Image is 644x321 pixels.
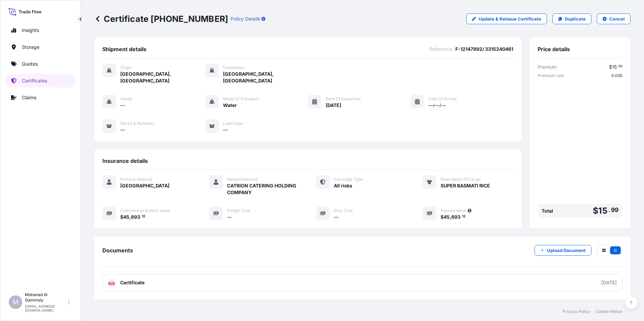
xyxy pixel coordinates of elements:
[6,40,75,54] a: Storage
[334,208,353,213] span: Duty Cost
[22,77,47,84] p: Certificates
[223,102,237,109] span: Water
[552,13,591,24] a: Duplicate
[451,215,460,219] span: 693
[429,46,453,52] span: Reference :
[227,208,250,213] span: Freight Cost
[611,73,622,78] span: 0.035
[612,65,617,69] span: 15
[441,177,481,182] span: Description Of Cargo
[120,96,132,102] span: Vessel
[22,61,38,67] p: Quotes
[334,177,363,182] span: Coverage Type
[120,215,123,219] span: $
[223,71,308,84] span: [GEOGRAPHIC_DATA], [GEOGRAPHIC_DATA]
[601,279,617,286] div: [DATE]
[131,215,140,219] span: 693
[6,57,75,71] a: Quotes
[109,282,114,285] text: PDF
[120,102,125,109] span: —
[455,46,513,52] span: F-12147892/ 3315240461
[565,15,586,22] p: Duplicate
[6,24,75,37] a: Insights
[94,13,228,24] p: Certificate [PHONE_NUMBER]
[223,127,228,133] span: —
[227,214,232,220] span: —
[22,27,39,34] p: Insights
[120,121,155,126] span: Marks & Numbers
[428,102,446,109] span: —/—/—
[6,74,75,87] a: Certificates
[102,46,147,52] span: Shipment details
[441,208,466,213] span: Insured Value
[102,247,133,254] span: Documents
[538,46,570,52] span: Price details
[120,177,152,182] span: Primary Assured
[538,64,557,70] span: Premium
[120,279,144,286] span: Certificate
[609,65,612,69] span: $
[223,121,243,126] span: Load Type
[538,73,564,78] span: Premium rate
[142,215,145,218] span: 12
[441,182,490,189] span: SUPER BASMATI RICE
[6,91,75,104] a: Claims
[334,214,339,220] span: —
[13,299,18,306] span: M
[598,207,607,215] span: 15
[542,208,553,214] span: Total
[227,177,257,182] span: Named Assured
[608,208,610,212] span: .
[618,65,622,68] span: 99
[102,274,622,291] a: PDFCertificate[DATE]
[120,208,170,213] span: Commercial Invoice Value
[25,292,67,303] p: Mohanad Al Gammaly
[461,215,462,218] span: .
[562,309,590,314] a: Privacy Policy
[479,15,541,22] p: Update & Reissue Certificate
[611,208,618,212] span: 99
[227,182,300,196] span: CATRION CATERING HOLDING COMPANY
[595,309,622,314] a: Cookie Notice
[231,15,260,22] p: Policy Details
[120,127,125,133] span: —
[441,215,444,219] span: $
[22,94,36,101] p: Claims
[223,65,245,70] span: Destination
[223,96,259,102] span: Mode of Transport
[609,15,625,22] p: Cancel
[129,215,131,219] span: ,
[428,96,457,102] span: Date of Arrival
[120,65,132,70] span: Origin
[547,247,586,254] p: Upload Document
[444,215,450,219] span: 45
[25,304,67,312] p: [EMAIL_ADDRESS][DOMAIN_NAME]
[617,65,618,68] span: .
[120,71,205,84] span: [GEOGRAPHIC_DATA], [GEOGRAPHIC_DATA]
[140,215,141,218] span: .
[22,44,39,50] p: Storage
[326,96,361,102] span: Date of Departure
[593,207,598,215] span: $
[597,13,631,24] button: Cancel
[535,245,591,256] button: Upload Document
[102,157,148,164] span: Insurance details
[123,215,129,219] span: 45
[462,215,465,218] span: 12
[466,13,547,24] a: Update & Reissue Certificate
[120,182,169,189] span: [GEOGRAPHIC_DATA]
[450,215,451,219] span: ,
[334,182,352,189] span: All risks
[326,102,341,109] span: [DATE]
